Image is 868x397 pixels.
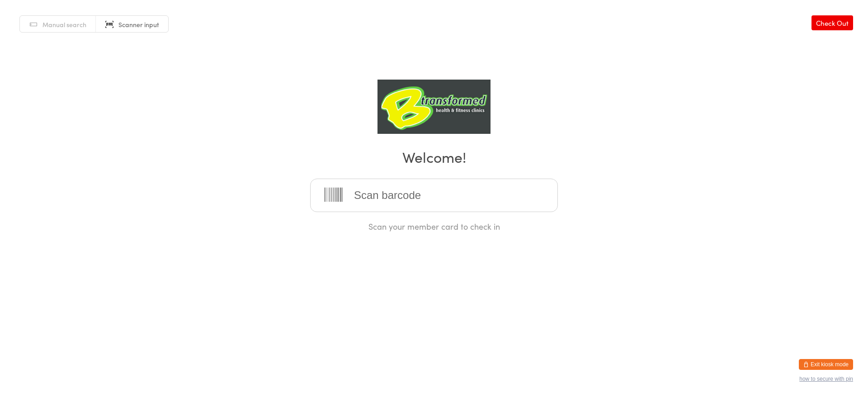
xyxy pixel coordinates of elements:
[118,20,159,29] span: Scanner input
[799,359,853,370] button: Exit kiosk mode
[377,80,491,134] img: B Transformed Gym
[42,20,86,29] span: Manual search
[9,147,859,167] h2: Welcome!
[310,179,558,212] input: Scan barcode
[799,376,853,382] button: how to secure with pin
[811,15,853,30] a: Check Out
[310,221,558,232] div: Scan your member card to check in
